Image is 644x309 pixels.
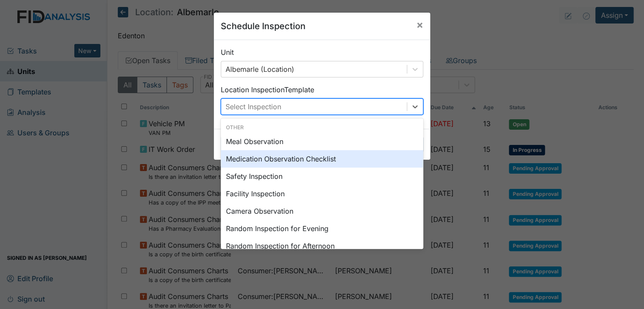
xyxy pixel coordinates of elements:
[416,18,423,31] span: ×
[221,133,423,150] div: Meal Observation
[226,64,294,74] div: Albemarle (Location)
[221,84,314,95] label: Location Inspection Template
[221,237,423,255] div: Random Inspection for Afternoon
[221,47,234,57] label: Unit
[409,13,430,37] button: Close
[221,220,423,237] div: Random Inspection for Evening
[221,202,423,220] div: Camera Observation
[221,124,423,131] div: Other
[226,101,281,112] div: Select Inspection
[221,150,423,168] div: Medication Observation Checklist
[221,20,305,33] h5: Schedule Inspection
[221,185,423,202] div: Facility Inspection
[221,168,423,185] div: Safety Inspection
